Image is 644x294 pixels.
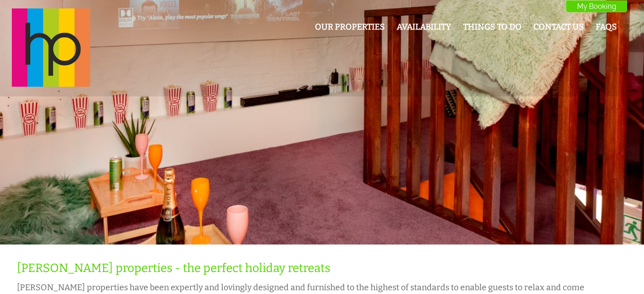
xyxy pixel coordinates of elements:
[463,22,522,32] a: Things To Do
[17,261,617,275] h1: [PERSON_NAME] properties - the perfect holiday retreats
[397,22,451,32] a: Availability
[566,0,627,12] a: My Booking
[315,22,385,32] a: Our Properties
[12,8,90,87] img: Halula Properties
[596,22,617,32] a: FAQs
[533,22,584,32] a: Contact Us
